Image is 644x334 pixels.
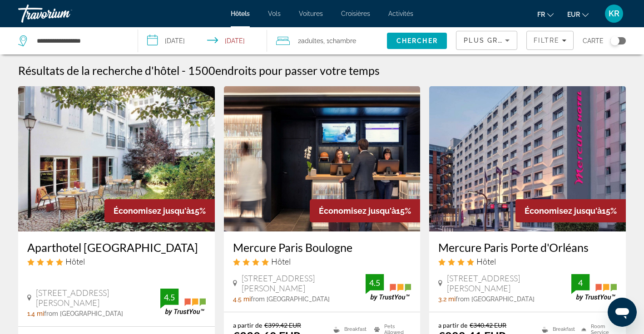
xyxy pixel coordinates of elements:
span: EUR [567,11,580,18]
span: fr [537,11,545,18]
a: Travorium [18,2,109,25]
span: Chercher [396,37,438,44]
span: endroits pour passer votre temps [215,64,380,77]
span: 2 [298,34,323,47]
button: Select check in and out date [138,27,267,54]
span: Adultes [301,37,323,44]
a: Hôtels [231,10,250,17]
button: User Menu [602,4,626,23]
iframe: Bouton de lancement de la fenêtre de messagerie [608,298,637,327]
div: 4 star Hotel [27,256,206,266]
div: 15% [310,199,420,222]
button: Change language [537,8,554,21]
a: Croisières [341,10,370,17]
a: Activités [388,10,413,17]
div: 4 star Hotel [233,256,411,266]
input: Search hotel destination [36,34,124,48]
span: [STREET_ADDRESS][PERSON_NAME] [447,273,571,293]
button: Toggle map [604,37,626,45]
div: 4 star Hotel [438,256,617,266]
button: Travelers: 2 adults, 0 children [267,27,387,54]
span: Économisez jusqu'à [114,206,191,216]
span: , 1 [323,34,356,47]
span: from [GEOGRAPHIC_DATA] [251,295,330,303]
span: 3.2 mi [438,295,456,303]
div: 15% [104,199,215,222]
img: TrustYou guest rating badge [571,274,617,301]
button: Change currency [567,8,589,21]
span: a partir de [233,321,262,329]
div: 15% [515,199,626,222]
span: from [GEOGRAPHIC_DATA] [44,310,123,317]
a: Vols [268,10,281,17]
mat-select: Sort by [464,35,510,46]
span: Hôtel [476,256,496,266]
span: Carte [583,34,604,47]
span: [STREET_ADDRESS][PERSON_NAME] [242,273,366,293]
span: KR [609,9,619,18]
a: Mercure Paris Porte d'Orléans [438,241,617,254]
span: - [182,64,186,77]
h2: 1500 [188,64,380,77]
span: from [GEOGRAPHIC_DATA] [456,295,535,303]
img: Aparthotel Adagio Paris Montmartre [18,86,215,231]
button: Search [387,33,447,49]
span: a partir de [438,321,467,329]
span: 4.5 mi [233,295,251,303]
span: Hôtel [65,256,85,266]
img: TrustYou guest rating badge [160,289,206,315]
del: €340.42 EUR [470,321,506,329]
button: Filters [526,31,574,50]
span: Chambre [329,37,356,44]
span: 1.4 mi [27,310,44,317]
img: TrustYou guest rating badge [366,274,411,301]
div: 4.5 [366,277,384,288]
img: Mercure Paris Boulogne [224,86,421,231]
span: Plus grandes économies [464,37,572,44]
span: Économisez jusqu'à [319,206,396,216]
div: 4.5 [160,292,178,303]
span: Hôtel [271,256,291,266]
a: Aparthotel [GEOGRAPHIC_DATA] [27,241,206,254]
a: Voitures [299,10,323,17]
span: Filtre [534,37,560,44]
span: Économisez jusqu'à [525,206,602,216]
img: Mercure Paris Porte d'Orléans [429,86,626,231]
a: Mercure Paris Boulogne [233,241,411,254]
h1: Résultats de la recherche d'hôtel [18,64,179,77]
span: [STREET_ADDRESS][PERSON_NAME] [36,288,160,308]
div: 4 [571,277,590,288]
del: €399.42 EUR [264,321,301,329]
